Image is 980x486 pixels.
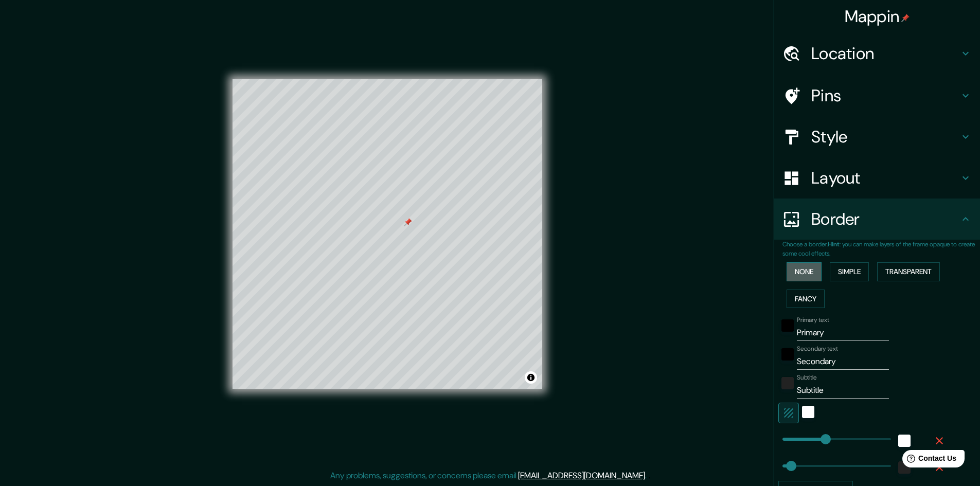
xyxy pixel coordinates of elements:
div: Layout [774,157,980,199]
label: Secondary text [797,345,838,353]
div: Style [774,116,980,157]
button: black [781,348,794,361]
h4: Border [811,209,959,229]
h4: Layout [811,168,959,188]
div: Pins [774,75,980,116]
div: . [647,470,648,482]
button: black [781,319,794,332]
label: Primary text [797,316,829,325]
button: None [787,262,822,281]
button: Fancy [787,290,825,309]
p: Any problems, suggestions, or concerns please email . [330,470,647,482]
h4: Style [811,127,959,147]
div: Border [774,199,980,240]
label: Subtitle [797,373,817,382]
img: pin-icon.png [901,14,910,22]
b: Hint [828,240,840,248]
button: white [898,435,911,447]
button: Toggle attribution [525,371,537,384]
div: Location [774,33,980,74]
h4: Pins [811,85,959,106]
h4: Mappin [845,6,910,27]
h4: Location [811,43,959,64]
button: Simple [830,262,869,281]
div: . [648,470,650,482]
button: white [802,406,814,418]
iframe: Help widget launcher [888,446,969,475]
p: Choose a border. : you can make layers of the frame opaque to create some cool effects. [782,240,980,258]
button: Transparent [877,262,940,281]
button: color-222222 [781,377,794,389]
a: [EMAIL_ADDRESS][DOMAIN_NAME] [518,470,645,481]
